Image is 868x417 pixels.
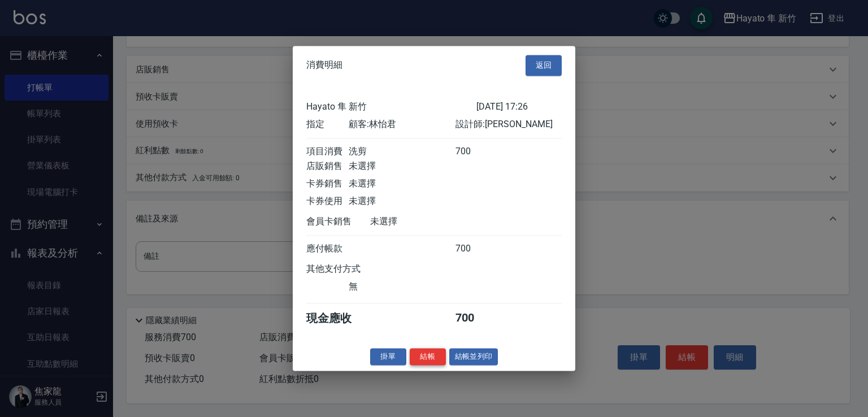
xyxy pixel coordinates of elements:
[306,216,370,228] div: 會員卡銷售
[306,311,370,326] div: 現金應收
[526,55,562,76] button: 返回
[306,101,476,113] div: Hayato 隼 新竹
[306,178,349,190] div: 卡券銷售
[306,263,392,275] div: 其他支付方式
[349,119,455,131] div: 顧客: 林怡君
[349,160,455,172] div: 未選擇
[306,119,349,131] div: 指定
[306,196,349,207] div: 卡券使用
[306,146,349,158] div: 項目消費
[349,281,455,293] div: 無
[455,119,562,131] div: 設計師: [PERSON_NAME]
[349,178,455,190] div: 未選擇
[306,243,349,255] div: 應付帳款
[349,196,455,207] div: 未選擇
[455,311,498,326] div: 700
[455,146,498,158] div: 700
[476,101,562,113] div: [DATE] 17:26
[449,348,498,366] button: 結帳並列印
[306,60,342,71] span: 消費明細
[410,348,446,366] button: 結帳
[306,160,349,172] div: 店販銷售
[370,348,406,366] button: 掛單
[455,243,498,255] div: 700
[349,146,455,158] div: 洗剪
[370,216,476,228] div: 未選擇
